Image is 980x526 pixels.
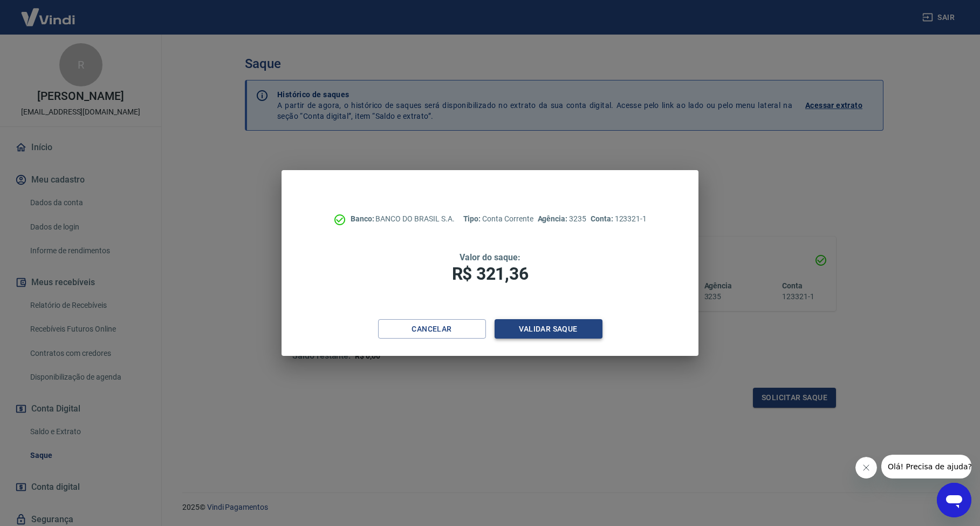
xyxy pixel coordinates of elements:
span: Valor do saque: [460,252,520,262]
span: R$ 321,36 [452,264,529,284]
iframe: Botão para abrir a janela de mensagens [937,483,971,517]
button: Validar saque [495,319,602,339]
p: BANCO DO BRASIL S.A. [351,213,455,225]
span: Banco: [351,214,376,223]
span: Olá! Precisa de ajuda? [6,8,91,16]
p: 3235 [538,213,586,225]
iframe: Mensagem da empresa [881,455,971,478]
span: Conta: [591,214,615,223]
p: Conta Corrente [463,213,533,225]
iframe: Fechar mensagem [855,457,877,478]
span: Agência: [538,214,570,223]
span: Tipo: [463,214,483,223]
button: Cancelar [378,319,486,339]
p: 123321-1 [591,213,647,225]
